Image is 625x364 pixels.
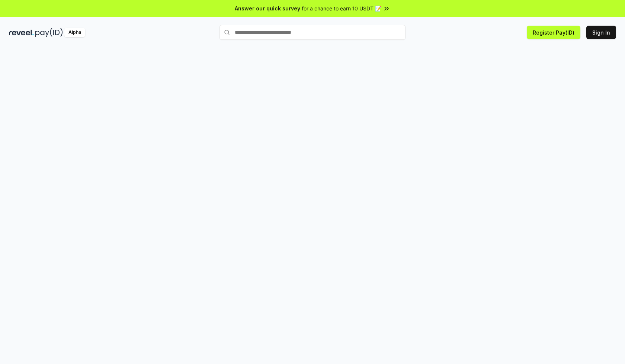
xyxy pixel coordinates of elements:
[64,28,85,37] div: Alpha
[527,26,580,39] button: Register Pay(ID)
[35,28,63,37] img: pay_id
[302,4,381,12] span: for a chance to earn 10 USDT 📝
[235,4,300,12] span: Answer our quick survey
[9,28,34,37] img: reveel_dark
[586,26,616,39] button: Sign In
